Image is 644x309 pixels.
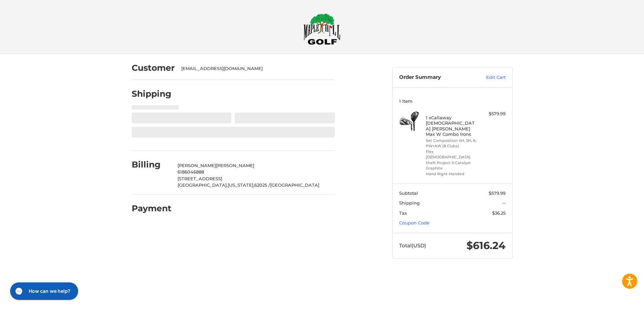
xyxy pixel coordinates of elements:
span: $579.99 [489,190,506,196]
a: Coupon Code [399,220,429,225]
span: Tax [399,210,407,216]
span: [PERSON_NAME] [216,163,254,168]
span: 6186046888 [178,169,204,175]
li: Hand Right-Handed [426,171,477,177]
h4: 1 x Callaway [DEMOGRAPHIC_DATA] [PERSON_NAME] Max W Combo Irons [426,115,477,137]
span: Subtotal [399,190,418,196]
a: Edit Cart [472,74,506,81]
h2: Customer [132,63,175,73]
span: [PERSON_NAME] [178,163,216,168]
div: [EMAIL_ADDRESS][DOMAIN_NAME] [181,65,328,72]
h2: Billing [132,159,171,170]
h3: Order Summary [399,74,472,81]
span: -- [502,200,506,206]
span: Total (USD) [399,242,426,249]
span: 62025 / [254,182,270,188]
span: [US_STATE], [228,182,254,188]
div: $579.99 [479,111,506,117]
iframe: Gorgias live chat messenger [7,280,80,302]
li: Flex [DEMOGRAPHIC_DATA] [426,149,477,160]
span: [GEOGRAPHIC_DATA] [270,182,319,188]
img: Maple Hill Golf [303,13,341,45]
span: [STREET_ADDRESS] [178,176,222,181]
h2: Shipping [132,89,171,99]
span: $36.25 [492,210,506,216]
span: [GEOGRAPHIC_DATA], [178,182,228,188]
span: $616.24 [466,239,506,252]
span: Shipping [399,200,420,206]
h3: 1 Item [399,98,506,104]
li: Shaft Project X Catalyst Graphite [426,160,477,171]
h2: Payment [132,203,171,214]
li: Set Composition 4H, 5H, 6-PW+AW (8 Clubs) [426,138,477,149]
